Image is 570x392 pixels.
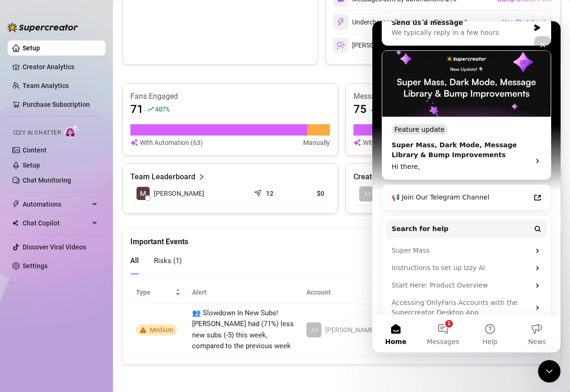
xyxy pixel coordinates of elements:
img: Chat Copilot [12,220,18,226]
div: Accessing OnlyFans Accounts with the Supercreator Desktop App [19,277,158,296]
span: [PERSON_NAME] [325,326,376,334]
span: Account [306,287,381,297]
span: 👥 Slowdown In New Subs! [PERSON_NAME] had (71%) less new subs (-5) this week, compared to the pre... [192,309,294,351]
div: Feature update [19,103,75,113]
span: News [156,317,174,324]
span: send [254,187,264,197]
span: rise [147,106,154,112]
iframe: Intercom live chat [372,21,561,352]
div: Instructions to set up Izzy AI [14,238,175,256]
a: Chat Monitoring [23,176,71,184]
div: Hi there, [19,141,152,151]
a: Setup [23,44,40,52]
img: svg%3e [130,137,138,148]
span: Use Chat Copilot [502,18,552,26]
article: Creator Leaderboard [353,171,425,183]
img: svg%3e [337,18,345,26]
article: 12 [266,189,273,198]
article: Messages Sent [353,91,553,102]
iframe: Intercom live chat [538,360,561,383]
span: Home [13,317,34,324]
span: Automations [23,197,89,212]
div: [PERSON_NAME]’s messages and PPVs tracked [333,38,491,53]
span: Help [110,317,125,324]
div: Instructions to set up Izzy AI [19,242,158,252]
button: Use Chat Copilot [502,15,553,30]
article: $0 [296,189,324,198]
button: Search for help [14,198,175,217]
th: Type [130,281,186,304]
span: Risks ( 1 ) [154,256,182,265]
div: Super Mass, Dark Mode, Message Library & Bump Improvements [19,119,152,139]
a: Team Analytics [23,82,69,89]
span: 𝓜 [311,325,317,335]
img: Super Mass, Dark Mode, Message Library & Bump Improvements [10,30,178,96]
div: We typically reply in a few hours [19,7,157,16]
img: logo-BBDzfeDw.svg [8,23,78,32]
div: Close [162,15,179,32]
article: Team Leaderboard [130,171,195,183]
article: 71 [130,102,144,117]
img: svg%3e [337,41,345,49]
img: AI Chatter [64,125,79,138]
article: Fans Engaged [130,91,330,102]
span: 407 % [155,104,169,113]
div: Super Mass [19,224,158,234]
div: Super Mass, Dark Mode, Message Library & Bump ImprovementsFeature updateSuper Mass, Dark Mode, Me... [9,29,179,159]
button: Messages [47,294,94,331]
span: rise [370,106,377,112]
span: warning [140,327,146,333]
div: Start Here: Product Overview [14,256,175,273]
span: Medium [150,326,173,334]
th: Alert [186,281,301,304]
span: Chat Copilot [23,216,89,231]
button: Help [94,294,141,331]
span: 𝓜 [363,189,370,199]
span: [PERSON_NAME] [154,188,204,199]
span: right [198,171,205,183]
span: thunderbolt [12,200,20,208]
a: Purchase Subscription [23,97,98,112]
div: Start Here: Product Overview [19,259,158,269]
article: With Automation (63) [140,137,203,148]
button: News [141,294,188,331]
a: 📢 Join Our Telegram Channel [14,168,175,185]
article: With Automation & AI (63) [363,137,439,148]
div: 📢 Join Our Telegram Channel [19,171,158,181]
article: 75 [353,102,367,117]
span: Izzy AI Chatter [13,128,61,137]
span: Messages [55,317,87,324]
img: Maye Gemini [136,187,150,200]
span: Type [136,287,173,297]
img: svg%3e [353,137,361,148]
a: Creator Analytics [23,59,98,74]
div: Accessing OnlyFans Accounts with the Supercreator Desktop App [14,273,175,300]
a: Discover Viral Videos [23,243,86,251]
span: Search for help [19,203,76,213]
div: Super Mass [14,221,175,238]
div: Undercharges Prevented by PriceGuard [333,15,467,30]
a: Settings [23,262,48,270]
article: Manually [303,137,330,148]
span: All [130,256,139,265]
a: Content [23,146,47,154]
div: Important Events [130,228,553,248]
a: Setup [23,161,40,169]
